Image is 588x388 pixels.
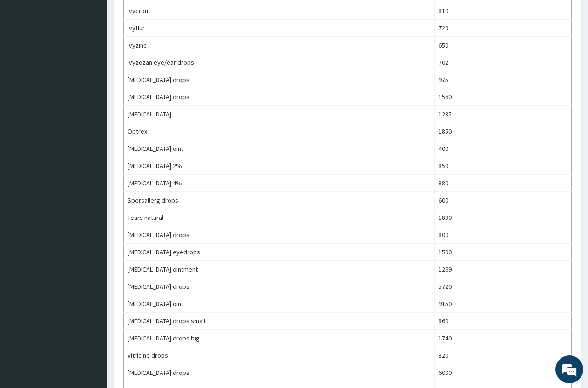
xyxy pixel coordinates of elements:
td: 1269 [434,261,571,278]
td: 1560 [434,88,571,106]
td: [MEDICAL_DATA] drops [124,364,435,381]
td: 1890 [434,209,571,226]
td: Optrex [124,123,435,140]
td: 600 [434,192,571,209]
td: 5720 [434,278,571,295]
td: 800 [434,226,571,244]
td: 1740 [434,330,571,347]
td: Ivyflur [124,20,435,37]
td: 820 [434,347,571,364]
td: [MEDICAL_DATA] 4% [124,175,435,192]
span: We're online! [54,117,128,211]
td: [MEDICAL_DATA] [124,106,435,123]
td: 1235 [434,106,571,123]
td: [MEDICAL_DATA] drops [124,226,435,244]
td: 850 [434,157,571,175]
td: Spersallerg drops [124,192,435,209]
td: [MEDICAL_DATA] drops [124,71,435,88]
td: [MEDICAL_DATA] drops [124,278,435,295]
td: 702 [434,54,571,71]
td: 650 [434,37,571,54]
td: 860 [434,313,571,330]
td: [MEDICAL_DATA] drops [124,88,435,106]
div: Minimize live chat window [153,5,175,27]
td: [MEDICAL_DATA] drops big [124,330,435,347]
td: 9150 [434,295,571,313]
textarea: Type your message and hit 'Enter' [5,254,177,287]
img: d_794563401_company_1708531726252_794563401 [17,47,38,70]
td: [MEDICAL_DATA] eyedrops [124,244,435,261]
td: 975 [434,71,571,88]
td: [MEDICAL_DATA] drops small [124,313,435,330]
td: 1850 [434,123,571,140]
div: Chat with us now [48,52,156,64]
td: 810 [434,2,571,20]
td: 400 [434,140,571,157]
td: Ivyzinc [124,37,435,54]
td: [MEDICAL_DATA] oint [124,295,435,313]
td: [MEDICAL_DATA] oint [124,140,435,157]
td: [MEDICAL_DATA] 2% [124,157,435,175]
td: 1500 [434,244,571,261]
td: 6000 [434,364,571,381]
td: 880 [434,175,571,192]
td: [MEDICAL_DATA] ointment [124,261,435,278]
td: 729 [434,20,571,37]
td: Tears natural [124,209,435,226]
td: Ivyzozan eye/ear drops [124,54,435,71]
td: Ivycrom [124,2,435,20]
td: Vitricine drops [124,347,435,364]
